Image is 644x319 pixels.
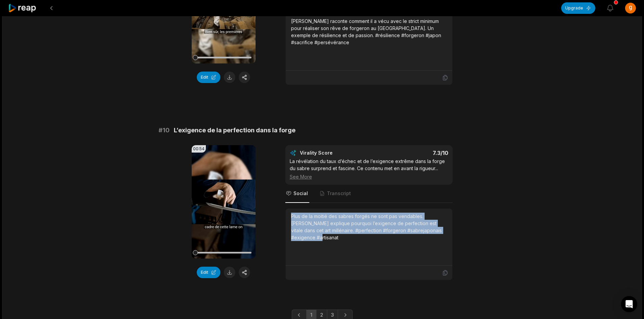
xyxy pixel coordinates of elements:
[293,190,308,197] span: Social
[159,126,170,135] span: # 10
[197,267,220,278] button: Edit
[285,185,453,203] nav: Tabs
[291,18,447,46] div: [PERSON_NAME] raconte comment il a vécu avec le strict minimum pour réaliser son rêve de forgeron...
[174,126,295,135] span: L’exigence de la perfection dans la forge
[192,145,256,259] video: Your browser does not support mp4 format.
[291,213,447,241] div: Plus de la moitié des sabres forgés ne sont pas vendables. [PERSON_NAME] explique pourquoi l’exig...
[290,158,448,180] div: La révélation du taux d’échec et de l’exigence extrême dans la forge du sabre surprend et fascine...
[376,150,448,156] div: 7.3 /10
[327,190,351,197] span: Transcript
[197,72,220,83] button: Edit
[290,173,448,180] div: See More
[561,2,595,14] button: Upgrade
[621,296,637,312] div: Open Intercom Messenger
[300,150,373,156] div: Virality Score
